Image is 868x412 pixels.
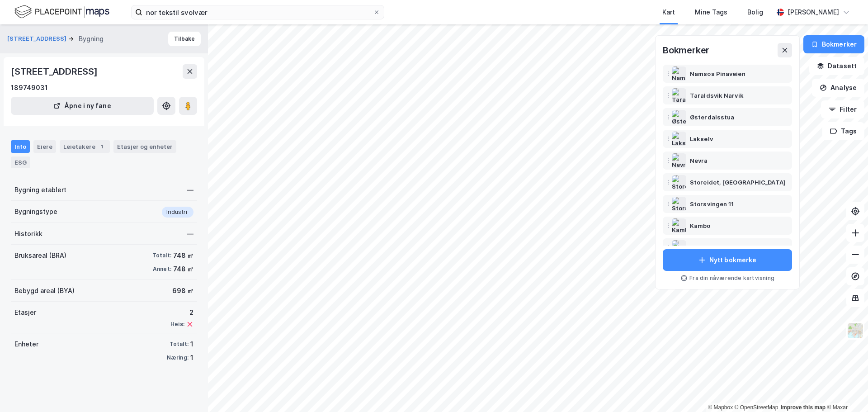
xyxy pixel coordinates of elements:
[690,133,713,144] div: Lakselv
[812,79,864,97] button: Analyse
[190,339,193,350] div: 1
[690,177,786,188] div: Storeidet, [GEOGRAPHIC_DATA]
[11,82,48,93] div: 189749031
[747,7,763,18] div: Bolig
[60,140,110,153] div: Leietakere
[781,404,826,411] a: Improve this map
[14,185,66,195] div: Bygning etablert
[11,140,30,153] div: Info
[170,307,193,318] div: 2
[803,35,864,53] button: Bokmerker
[672,153,686,168] img: Nevra
[690,220,711,231] div: Kambo
[173,264,193,275] div: 748 ㎡
[821,100,864,118] button: Filter
[690,199,734,209] div: Storsvingen 11
[117,142,173,151] div: Etasjer og enheter
[190,352,193,363] div: 1
[14,285,75,296] div: Bebygd areal (BYA)
[11,97,154,115] button: Åpne i ny fane
[690,155,708,166] div: Nevra
[822,122,864,140] button: Tags
[672,218,686,233] img: Kambo
[809,57,864,75] button: Datasett
[690,242,717,253] div: Roa Torg
[168,32,201,46] button: Tilbake
[672,88,686,103] img: Taraldsvik Narvik
[14,4,109,20] img: logo.f888ab2527a4732fd821a326f86c7f29.svg
[672,110,686,124] img: Østerdalsstua
[14,307,36,318] div: Etasjer
[11,64,99,79] div: [STREET_ADDRESS]
[847,322,864,339] img: Z
[662,7,675,18] div: Kart
[690,90,744,101] div: Taraldsvik Narvik
[672,240,686,255] img: Roa Torg
[735,404,778,411] a: OpenStreetMap
[33,140,56,153] div: Eiere
[97,142,106,151] div: 1
[173,250,193,261] div: 748 ㎡
[153,265,171,273] div: Annet:
[167,354,189,361] div: Næring:
[708,404,733,411] a: Mapbox
[788,7,839,18] div: [PERSON_NAME]
[823,369,868,412] div: Kontrollprogram for chat
[672,197,686,211] img: Storsvingen 11
[663,43,709,57] div: Bokmerker
[14,339,38,350] div: Enheter
[672,175,686,189] img: Storeidet, Leknes
[170,341,189,348] div: Totalt:
[7,34,68,43] button: [STREET_ADDRESS]
[187,228,193,239] div: —
[690,112,734,123] div: Østerdalsstua
[142,5,373,19] input: Søk på adresse, matrikkel, gårdeiere, leietakere eller personer
[14,206,57,217] div: Bygningstype
[79,33,104,44] div: Bygning
[170,321,184,328] div: Heis:
[187,185,193,195] div: —
[672,66,686,81] img: Namsos Pinaveien
[672,132,686,146] img: Lakselv
[172,285,193,296] div: 698 ㎡
[823,369,868,412] iframe: Chat Widget
[11,156,30,168] div: ESG
[14,250,66,261] div: Bruksareal (BRA)
[695,7,727,18] div: Mine Tags
[152,252,171,259] div: Totalt:
[663,275,792,282] div: Fra din nåværende kartvisning
[663,249,792,271] button: Nytt bokmerke
[690,68,745,79] div: Namsos Pinaveien
[14,228,42,239] div: Historikk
